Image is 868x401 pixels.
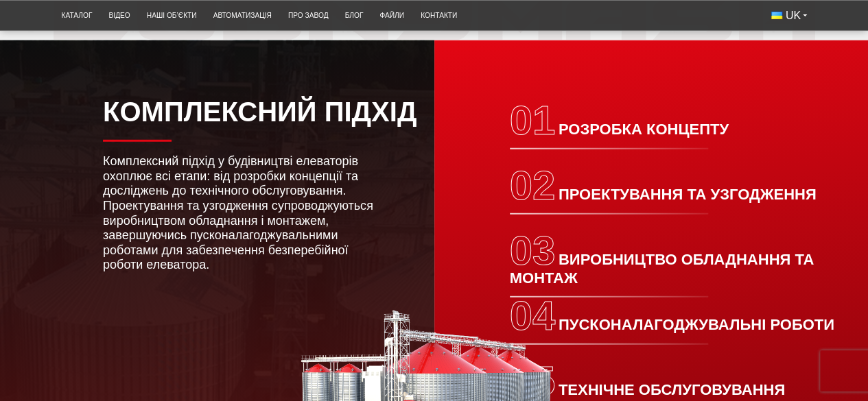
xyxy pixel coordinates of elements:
[54,4,101,27] a: Каталог
[510,251,814,287] span: ВИРОБНИЦТВО ОБЛАДНАННЯ ТА МОНТАЖ
[559,186,817,203] span: ПРОЕКТУВАННЯ ТА УЗГОДЖЕННЯ
[280,4,337,27] a: Про завод
[510,228,556,274] span: 03
[763,4,815,27] button: UK
[371,4,412,27] a: Файли
[786,8,801,23] span: UK
[771,12,782,19] img: Українська
[103,154,377,273] p: Комплексний підхід у будівництві елеваторів охоплює всі етапи: від розробки концепції та дослідже...
[559,381,785,398] span: ТЕХНІЧНЕ ОБСЛУГОВУВАННЯ
[559,121,729,138] span: РОЗРОБКА КОНЦЕПТУ
[100,4,138,27] a: Відео
[103,95,434,142] h2: КОМПЛЕКСНИЙ ПІДХІД
[139,4,205,27] a: Наші об’єкти
[559,316,834,333] span: ПУСКОНАЛАГОДЖУВАЛЬНІ РОБОТИ
[510,293,556,339] span: 04
[412,4,465,27] a: Контакти
[510,162,556,208] span: 02
[205,4,280,27] a: Автоматизація
[510,97,556,143] span: 01
[337,4,372,27] a: Блог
